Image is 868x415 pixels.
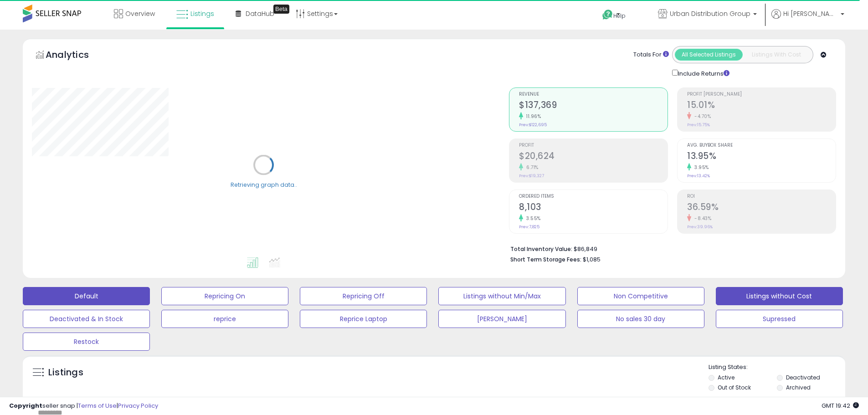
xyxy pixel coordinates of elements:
button: Repricing On [161,287,288,305]
small: 6.71% [523,164,539,171]
button: Repricing Off [300,287,427,305]
div: Retrieving graph data.. [231,180,297,189]
small: 3.95% [691,164,709,171]
small: Prev: 7,825 [519,224,539,230]
button: All Selected Listings [675,49,743,61]
p: Listing States: [709,363,845,372]
h2: 15.01% [687,100,836,112]
small: 11.96% [523,113,541,120]
button: Non Competitive [577,287,704,305]
label: Archived [786,384,811,391]
span: Help [613,12,626,20]
small: Prev: 39.96% [687,224,713,230]
span: Revenue [519,92,668,97]
span: Overview [125,9,155,18]
b: Total Inventory Value: [510,245,572,253]
span: Listings [190,9,214,18]
h2: 8,103 [519,202,668,214]
button: Reprice Laptop [300,310,427,328]
small: -8.43% [691,215,711,222]
label: Out of Stock [718,384,751,391]
a: Privacy Policy [118,401,158,410]
button: [PERSON_NAME] [438,310,565,328]
span: $1,085 [583,255,601,264]
h5: Listings [48,366,83,379]
span: Ordered Items [519,194,668,199]
button: Listings With Cost [742,49,810,61]
button: No sales 30 day [577,310,704,328]
button: Restock [23,333,150,351]
strong: Copyright [9,401,42,410]
button: Supressed [716,310,843,328]
button: reprice [161,310,288,328]
small: Prev: 13.42% [687,173,710,179]
i: Get Help [602,9,613,20]
span: Urban Distribution Group [670,9,750,18]
h2: $137,369 [519,100,668,112]
span: 2025-09-15 19:42 GMT [822,401,859,410]
a: Help [595,2,643,30]
label: Deactivated [786,374,820,381]
small: Prev: $19,327 [519,173,544,179]
button: Listings without Cost [716,287,843,305]
button: Deactivated & In Stock [23,310,150,328]
small: 3.55% [523,215,541,222]
small: Prev: $122,695 [519,122,547,128]
div: Include Returns [665,68,740,78]
h2: $20,624 [519,151,668,163]
span: Profit [PERSON_NAME] [687,92,836,97]
div: seller snap | | [9,402,158,410]
h5: Analytics [46,48,107,63]
b: Short Term Storage Fees: [510,256,581,263]
li: $86,849 [510,243,829,254]
span: DataHub [246,9,274,18]
small: Prev: 15.75% [687,122,710,128]
small: -4.70% [691,113,711,120]
span: Profit [519,143,668,148]
h2: 36.59% [687,202,836,214]
button: Listings without Min/Max [438,287,565,305]
h2: 13.95% [687,151,836,163]
div: Totals For [633,51,669,59]
span: ROI [687,194,836,199]
span: Avg. Buybox Share [687,143,836,148]
a: Terms of Use [78,401,117,410]
span: Hi [PERSON_NAME] [783,9,838,18]
button: Default [23,287,150,305]
label: Active [718,374,734,381]
a: Hi [PERSON_NAME] [771,9,844,30]
div: Tooltip anchor [273,5,289,14]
